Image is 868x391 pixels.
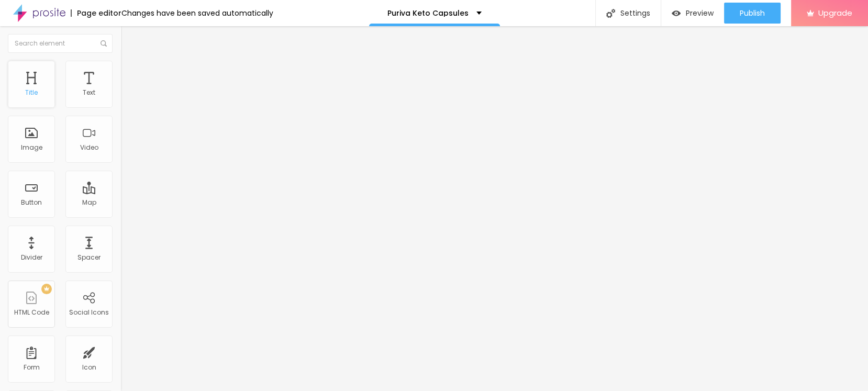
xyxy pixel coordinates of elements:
img: Icone [101,40,107,47]
div: Title [25,89,38,96]
p: Puriva Keto Capsules [387,9,469,17]
div: Spacer [77,254,101,261]
button: Preview [661,3,724,24]
div: Button [21,199,42,206]
div: Map [82,199,96,206]
iframe: Editor [120,26,868,391]
img: Icone [606,9,615,18]
button: Publish [724,3,781,24]
div: Form [24,364,40,371]
img: view-1.svg [672,9,681,18]
div: Text [83,89,95,96]
input: Search element [8,34,113,53]
span: Preview [686,9,714,17]
div: Page editor [71,9,121,17]
div: Image [21,144,42,151]
div: Social Icons [69,309,109,316]
div: Divider [21,254,42,261]
div: Video [80,144,98,151]
span: Publish [740,9,765,17]
div: Changes have been saved automatically [121,9,273,17]
div: HTML Code [14,309,49,316]
div: Icon [82,364,96,371]
span: Upgrade [818,8,852,17]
